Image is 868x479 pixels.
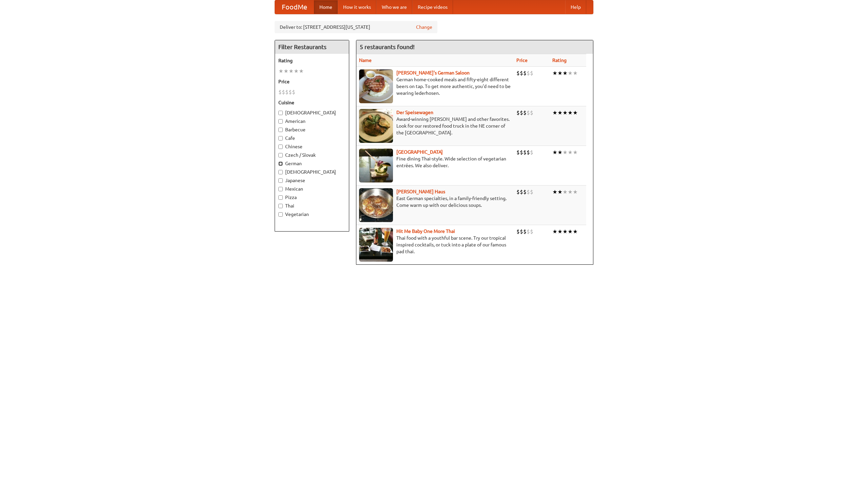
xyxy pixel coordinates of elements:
li: $ [285,88,289,96]
li: $ [520,188,523,196]
p: Fine dining Thai-style. Wide selection of vegetarian entrées. We also deliver. [359,155,511,169]
p: Thai food with a youthful bar scene. Try our tropical inspired cocktails, or tuck into a plate of... [359,235,511,255]
li: $ [527,228,530,235]
li: ★ [563,188,568,196]
li: $ [278,88,282,96]
li: ★ [283,67,289,75]
input: [DEMOGRAPHIC_DATA] [278,111,283,115]
p: Award-winning [PERSON_NAME] and other favorites. Look for our restored food truck in the NE corne... [359,116,511,136]
a: [PERSON_NAME] Haus [396,189,445,194]
li: $ [523,188,527,196]
li: ★ [568,149,573,156]
h5: Price [278,78,346,85]
li: $ [523,109,527,116]
li: $ [527,149,530,156]
p: German home-cooked meals and fifty-eight different beers on tap. To get more authentic, you'd nee... [359,76,511,96]
li: ★ [552,109,557,116]
ng-pluralize: 5 restaurants found! [360,44,415,50]
label: German [278,160,346,167]
label: Pizza [278,194,346,201]
input: German [278,161,283,166]
li: $ [530,109,533,116]
li: $ [520,149,523,156]
li: ★ [557,149,563,156]
input: Mexican [278,187,283,191]
label: Chinese [278,143,346,150]
li: $ [530,149,533,156]
li: $ [516,109,520,116]
li: ★ [568,69,573,77]
a: Recipe videos [412,0,453,14]
label: Cafe [278,135,346,141]
input: Japanese [278,178,283,183]
input: Chinese [278,145,283,149]
input: Thai [278,204,283,208]
h5: Rating [278,57,346,64]
label: Mexican [278,186,346,192]
li: $ [516,228,520,235]
label: Vegetarian [278,211,346,218]
a: Hit Me Baby One More Thai [396,228,455,234]
li: ★ [552,228,557,235]
p: East German specialties, in a family-friendly setting. Come warm up with our delicious soups. [359,195,511,209]
div: Deliver to: [STREET_ADDRESS][US_STATE] [275,21,437,33]
li: $ [523,69,527,77]
li: ★ [557,228,563,235]
li: $ [520,69,523,77]
a: Help [565,0,586,14]
h4: Filter Restaurants [275,40,349,54]
li: $ [292,88,295,96]
input: Vegetarian [278,212,283,217]
img: satay.jpg [359,149,393,182]
li: ★ [568,228,573,235]
li: ★ [563,228,568,235]
li: ★ [563,149,568,156]
li: $ [520,109,523,116]
li: $ [530,69,533,77]
li: $ [516,149,520,156]
img: speisewagen.jpg [359,109,393,143]
li: $ [523,228,527,235]
li: ★ [557,188,563,196]
img: babythai.jpg [359,228,393,262]
a: Name [359,58,372,63]
li: ★ [568,188,573,196]
label: [DEMOGRAPHIC_DATA] [278,109,346,116]
input: Barbecue [278,128,283,132]
a: Der Speisewagen [396,110,433,115]
input: American [278,119,283,124]
label: Czech / Slovak [278,152,346,158]
a: Rating [552,58,567,63]
a: [GEOGRAPHIC_DATA] [396,149,443,155]
label: American [278,118,346,125]
a: Change [416,24,432,30]
input: Czech / Slovak [278,153,283,157]
li: ★ [278,67,283,75]
input: Pizza [278,195,283,200]
a: [PERSON_NAME]'s German Saloon [396,70,470,75]
li: ★ [573,228,578,235]
label: Barbecue [278,126,346,133]
li: ★ [294,67,299,75]
li: ★ [557,69,563,77]
li: $ [516,188,520,196]
li: $ [527,188,530,196]
li: ★ [573,188,578,196]
label: Thai [278,202,346,209]
label: Japanese [278,177,346,184]
img: kohlhaus.jpg [359,188,393,222]
h5: Cuisine [278,99,346,106]
li: ★ [563,69,568,77]
li: ★ [573,149,578,156]
li: ★ [573,109,578,116]
label: [DEMOGRAPHIC_DATA] [278,169,346,175]
li: $ [527,69,530,77]
li: ★ [568,109,573,116]
li: $ [282,88,285,96]
a: Home [314,0,338,14]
